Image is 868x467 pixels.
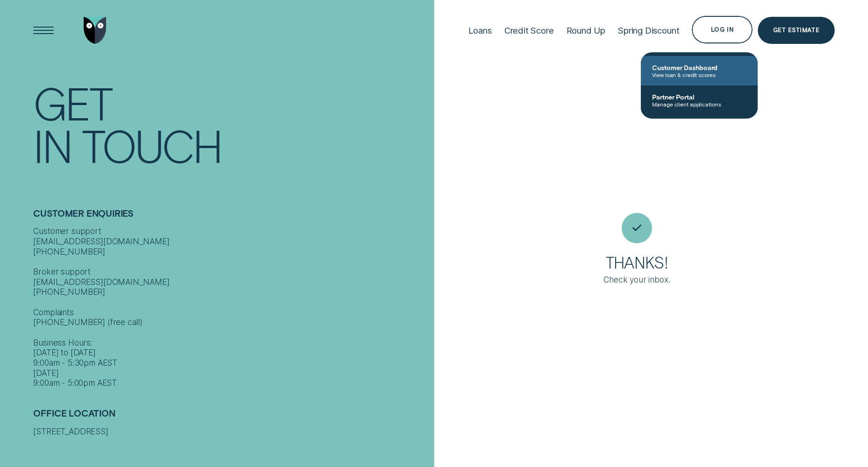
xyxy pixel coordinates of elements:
[606,255,668,275] h3: Thanks!
[692,16,753,43] button: Log in
[84,17,107,44] img: Wisr
[652,101,746,107] span: Manage client applications
[33,408,429,426] h2: Office Location
[618,25,679,35] div: Spring Discount
[82,124,221,167] div: Touch
[468,25,492,35] div: Loans
[652,93,746,101] span: Partner Portal
[652,64,746,71] span: Customer Dashboard
[641,56,758,85] a: Customer DashboardView loan & credit scores
[758,17,834,44] a: Get Estimate
[33,208,429,226] h2: Customer Enquiries
[652,71,746,78] span: View loan & credit scores
[641,85,758,115] a: Partner PortalManage client applications
[504,25,554,35] div: Credit Score
[603,275,670,285] div: Check your inbox.
[30,17,57,44] button: Open Menu
[33,426,429,437] div: [STREET_ADDRESS]
[33,82,111,124] div: Get
[33,82,429,166] h1: Get In Touch
[33,124,71,167] div: In
[567,25,606,35] div: Round Up
[33,226,429,388] div: Customer support [EMAIL_ADDRESS][DOMAIN_NAME] [PHONE_NUMBER] Broker support [EMAIL_ADDRESS][DOMAI...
